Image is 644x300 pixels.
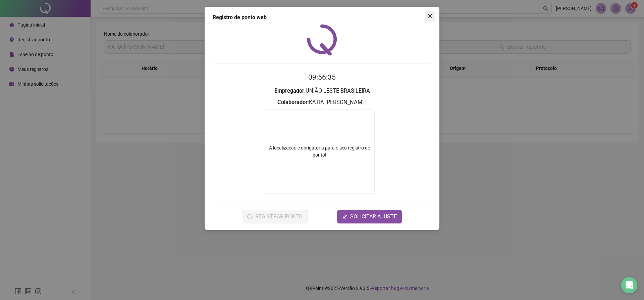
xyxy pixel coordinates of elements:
h3: : KATIA [PERSON_NAME] [213,98,431,107]
div: Open Intercom Messenger [621,277,637,293]
strong: Empregador [274,88,304,94]
img: QRPoint [307,24,337,55]
span: SOLICITAR AJUSTE [350,213,397,221]
button: editSOLICITAR AJUSTE [337,210,402,223]
h3: : UNIÃO LESTE BRASILEIRA [213,87,431,95]
button: Close [425,11,435,22]
div: A localização é obrigatória para o seu registro de ponto! [264,144,374,159]
strong: Colaborador [277,99,308,105]
span: close [427,13,433,19]
span: edit [342,214,347,219]
button: REGISTRAR PONTO [242,210,308,223]
time: 09:56:35 [308,73,336,81]
div: Registro de ponto web [213,13,431,22]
